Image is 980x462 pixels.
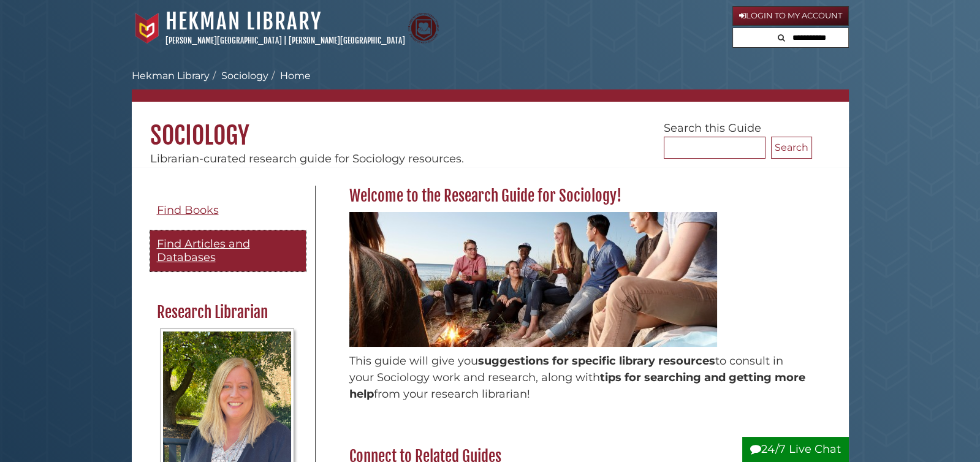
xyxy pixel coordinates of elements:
[268,69,311,83] li: Home
[150,197,306,224] a: Find Books
[349,371,805,401] span: tips for searching and getting more help
[771,137,812,159] button: Search
[221,70,268,81] a: Sociology
[165,36,282,45] a: [PERSON_NAME][GEOGRAPHIC_DATA]
[165,8,322,35] a: Hekman Library
[157,237,250,265] span: Find Articles and Databases
[151,303,304,322] h2: Research Librarian
[478,354,715,368] span: suggestions for specific library resources
[132,13,162,44] img: Calvin University
[132,69,849,102] nav: breadcrumb
[284,36,287,45] span: |
[132,102,849,151] h1: Sociology
[343,186,812,206] h2: Welcome to the Research Guide for Sociology!
[349,354,783,384] span: to consult in your Sociology work and research, along with
[150,230,306,271] a: Find Articles and Databases
[742,437,849,462] button: 24/7 Live Chat
[157,203,219,217] span: Find Books
[408,13,439,44] img: Calvin Theological Seminary
[374,387,530,401] span: from your research librarian!
[150,152,464,165] span: Librarian-curated research guide for Sociology resources.
[778,34,785,42] i: Search
[774,28,789,45] button: Search
[289,36,405,45] a: [PERSON_NAME][GEOGRAPHIC_DATA]
[132,70,210,81] a: Hekman Library
[732,6,849,26] a: Login to My Account
[349,354,478,368] span: This guide will give you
